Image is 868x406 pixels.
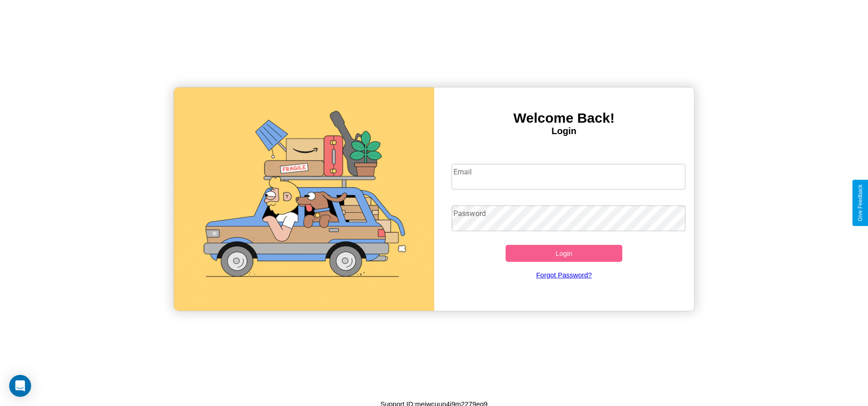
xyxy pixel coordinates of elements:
[506,245,623,262] button: Login
[174,87,434,311] img: gif
[434,126,694,136] h4: Login
[447,262,681,288] a: Forgot Password?
[857,184,863,222] div: Give Feedback
[434,110,694,126] h3: Welcome Back!
[9,375,31,397] div: Open Intercom Messenger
